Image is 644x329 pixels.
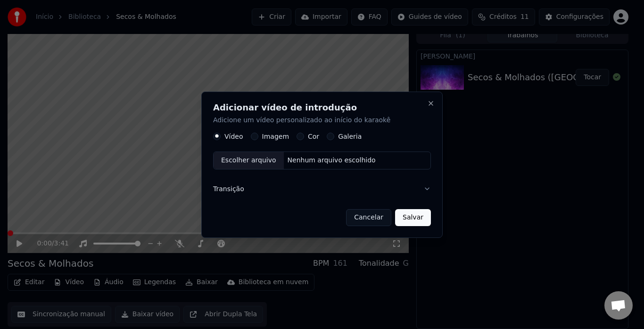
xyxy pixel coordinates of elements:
button: Transição [213,177,431,201]
button: Salvar [395,209,431,226]
h2: Adicionar vídeo de introdução [213,103,431,112]
div: Escolher arquivo [214,152,284,169]
p: Adicione um vídeo personalizado ao início do karaokê [213,116,431,125]
label: Imagem [262,133,289,140]
div: Nenhum arquivo escolhido [284,156,380,165]
label: Galeria [338,133,362,140]
button: Cancelar [346,209,391,226]
label: Vídeo [224,133,243,140]
label: Cor [308,133,319,140]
